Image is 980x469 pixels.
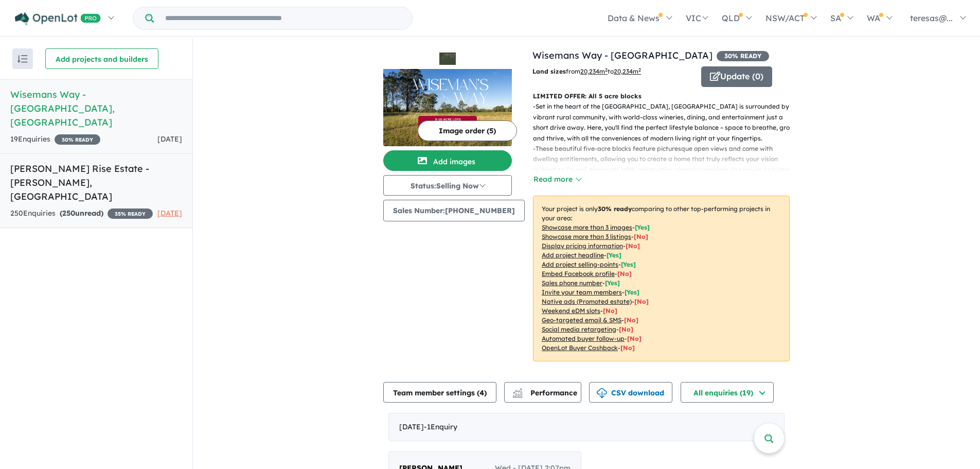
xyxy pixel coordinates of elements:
span: [No] [619,325,633,333]
span: [DATE] [157,134,182,144]
p: Your project is only comparing to other top-performing projects in your area: - - - - - - - - - -... [533,196,790,361]
span: [ Yes ] [625,288,639,296]
span: [ No ] [634,233,648,240]
u: Geo-targeted email & SMS [542,316,621,324]
b: 30 % ready [598,205,632,213]
h5: Wisemans Way - [GEOGRAPHIC_DATA] , [GEOGRAPHIC_DATA] [10,88,182,129]
a: Wisemans Way - Sedgefield LogoWisemans Way - Sedgefield [383,48,512,146]
u: Showcase more than 3 listings [542,233,631,240]
u: Automated buyer follow-up [542,335,625,342]
u: Add project selling-points [542,260,618,268]
img: Wisemans Way - Sedgefield [383,69,512,146]
span: [No] [624,316,638,324]
button: Add projects and builders [45,48,158,69]
span: - 1 Enquir y [424,422,457,431]
img: Openlot PRO Logo White [15,12,101,25]
u: Display pricing information [542,242,623,250]
span: [ Yes ] [635,223,650,231]
u: Weekend eDM slots [542,307,600,315]
button: All enquiries (19) [681,382,774,403]
p: - Set in the heart of the [GEOGRAPHIC_DATA], [GEOGRAPHIC_DATA] is surrounded by a vibrant rural c... [533,101,798,144]
u: Sales phone number [542,279,602,287]
img: Wisemans Way - Sedgefield Logo [387,53,508,65]
u: Add project headline [542,251,604,259]
span: teresas@... [910,13,953,23]
span: [ Yes ] [607,251,621,259]
span: 30 % READY [55,134,100,145]
u: Invite your team members [542,288,622,296]
p: - These beautiful five-acre blocks feature picturesque open views and come with dwelling entitlem... [533,144,798,186]
button: CSV download [589,382,672,403]
b: Land sizes [532,67,566,75]
img: line-chart.svg [513,388,522,394]
span: [No] [627,335,642,342]
u: Social media retargeting [542,325,616,333]
span: 4 [479,388,484,397]
u: Showcase more than 3 images [542,223,632,231]
img: download icon [597,388,607,398]
u: 20,234 m [614,67,641,75]
span: [No] [634,298,649,305]
u: 20,234 m [580,67,608,75]
button: Image order (5) [418,120,517,141]
sup: 2 [638,67,641,73]
button: Sales Number:[PHONE_NUMBER] [383,200,525,221]
img: bar-chart.svg [512,391,523,398]
span: [ No ] [626,242,640,250]
span: [No] [620,344,635,352]
button: Read more [533,173,581,185]
u: Embed Facebook profile [542,270,615,277]
input: Try estate name, suburb, builder or developer [156,7,410,29]
button: Add images [383,150,512,171]
div: 19 Enquir ies [10,133,100,146]
span: [No] [603,307,617,315]
u: OpenLot Buyer Cashback [542,344,618,352]
span: to [608,67,641,75]
span: Performance [514,388,577,397]
p: LIMITED OFFER: All 5 acre blocks [533,91,790,101]
span: 35 % READY [108,209,153,219]
h5: [PERSON_NAME] Rise Estate - [PERSON_NAME] , [GEOGRAPHIC_DATA] [10,162,182,203]
div: [DATE] [388,413,785,442]
span: [DATE] [157,209,182,218]
div: 250 Enquir ies [10,207,153,220]
strong: ( unread) [60,209,103,218]
u: Native ads (Promoted estate) [542,298,632,305]
span: [ Yes ] [605,279,620,287]
button: Team member settings (4) [383,382,496,403]
span: [ Yes ] [621,260,636,268]
button: Performance [504,382,581,403]
span: [ No ] [617,270,632,277]
img: sort.svg [17,55,28,63]
span: 30 % READY [717,51,769,61]
sup: 2 [605,67,608,73]
button: Status:Selling Now [383,175,512,196]
button: Update (0) [701,66,772,87]
span: 250 [62,209,75,218]
a: Wisemans Way - [GEOGRAPHIC_DATA] [532,49,712,61]
p: from [532,66,693,77]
